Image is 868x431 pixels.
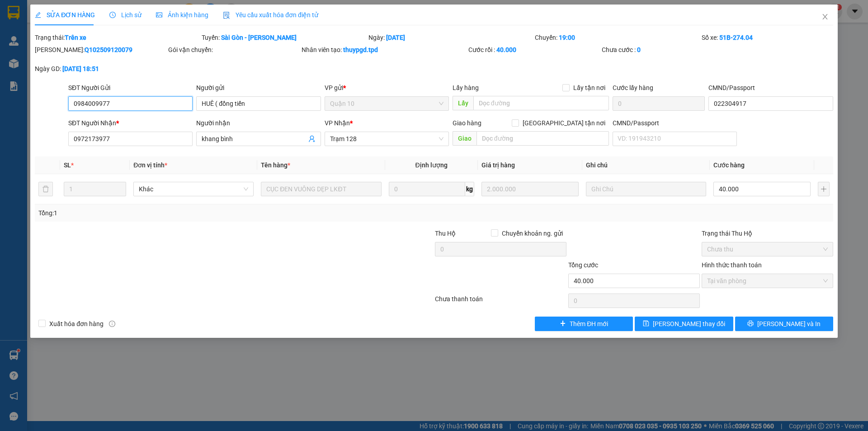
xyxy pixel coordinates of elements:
[302,45,467,55] div: Nhân viên tạo:
[701,33,834,43] div: Số xe:
[415,161,448,169] span: Định lượng
[453,131,476,146] span: Giao
[139,182,248,196] span: Khác
[519,118,609,128] span: [GEOGRAPHIC_DATA] tận nơi
[613,84,653,91] label: Cước lấy hàng
[707,274,828,288] span: Tại văn phòng
[735,317,833,331] button: printer[PERSON_NAME] và In
[38,182,53,196] button: delete
[156,11,208,19] span: Ảnh kiện hàng
[343,46,378,53] b: thuypgd.tpd
[747,320,754,327] span: printer
[196,118,321,128] div: Người nhận
[368,33,534,43] div: Ngày:
[325,119,350,127] span: VP Nhận
[453,84,479,91] span: Lấy hàng
[35,11,95,19] span: SỬA ĐƠN HÀNG
[64,161,71,169] span: SL
[708,83,833,93] div: CMND/Passport
[498,228,566,238] span: Chuyển khoản ng. gửi
[568,261,598,269] span: Tổng cước
[196,83,321,93] div: Người gửi
[325,83,449,93] div: VP gửi
[757,319,821,329] span: [PERSON_NAME] và In
[308,135,316,142] span: user-add
[35,64,166,74] div: Ngày GD:
[613,96,705,111] input: Cước lấy hàng
[223,11,318,19] span: Yêu cầu xuất hóa đơn điện tử
[496,46,516,53] b: 40.000
[643,320,649,327] span: save
[702,228,833,238] div: Trạng thái Thu Hộ
[261,161,290,169] span: Tên hàng
[535,317,633,331] button: plusThêm ĐH mới
[602,45,733,55] div: Chưa cước :
[653,319,725,329] span: [PERSON_NAME] thay đổi
[570,319,608,329] span: Thêm ĐH mới
[435,230,456,237] span: Thu Hộ
[812,5,838,30] button: Close
[156,12,162,18] span: picture
[453,119,481,127] span: Giao hàng
[201,33,368,43] div: Tuyến:
[534,33,701,43] div: Chuyến:
[330,132,443,146] span: Trạm 128
[702,261,762,269] label: Hình thức thanh toán
[34,33,201,43] div: Trạng thái:
[68,83,193,93] div: SĐT Người Gửi
[434,294,567,310] div: Chưa thanh toán
[223,12,230,19] img: icon
[821,13,829,20] span: close
[637,46,641,53] b: 0
[473,96,609,110] input: Dọc đường
[38,208,335,218] div: Tổng: 1
[68,118,193,128] div: SĐT Người Nhận
[221,34,297,41] b: Sài Gòn - [PERSON_NAME]
[570,83,609,93] span: Lấy tận nơi
[386,34,405,41] b: [DATE]
[109,11,142,19] span: Lịch sử
[559,34,575,41] b: 19:00
[707,242,828,256] span: Chưa thu
[62,65,99,72] b: [DATE] 18:51
[133,161,167,169] span: Đơn vị tính
[586,182,706,196] input: Ghi Chú
[168,45,300,55] div: Gói vận chuyển:
[65,34,86,41] b: Trên xe
[85,46,132,53] b: Q102509120079
[35,12,41,18] span: edit
[713,161,745,169] span: Cước hàng
[582,156,710,174] th: Ghi chú
[481,182,579,196] input: 0
[818,182,830,196] button: plus
[635,317,733,331] button: save[PERSON_NAME] thay đổi
[481,161,515,169] span: Giá trị hàng
[613,118,737,128] div: CMND/Passport
[46,319,107,329] span: Xuất hóa đơn hàng
[261,182,381,196] input: VD: Bàn, Ghế
[465,182,474,196] span: kg
[560,320,566,327] span: plus
[109,321,115,327] span: info-circle
[453,96,473,110] span: Lấy
[719,34,753,41] b: 51B-274.04
[330,97,443,110] span: Quận 10
[109,12,116,18] span: clock-circle
[35,45,166,55] div: [PERSON_NAME]:
[468,45,600,55] div: Cước rồi :
[476,131,609,146] input: Dọc đường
